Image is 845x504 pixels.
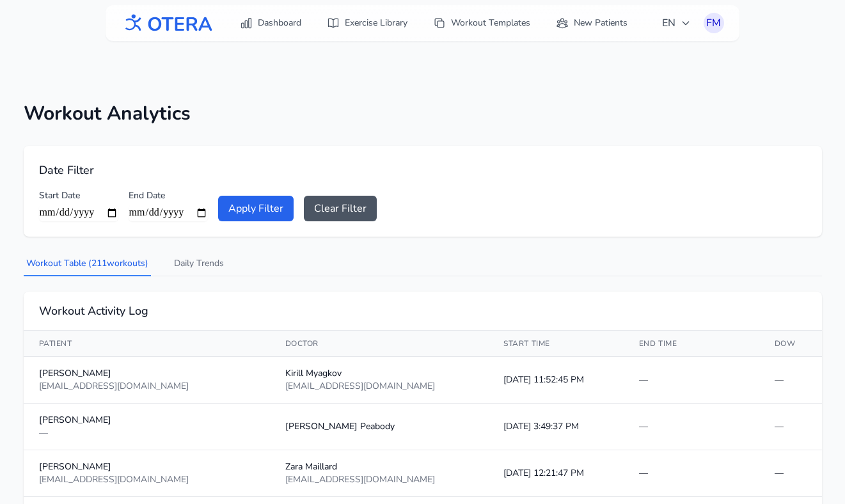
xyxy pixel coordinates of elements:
label: Start Date [39,189,118,202]
button: Daily Trends [171,252,226,276]
td: — [759,450,822,497]
div: Zara Maillard [285,461,473,473]
th: DOW [759,331,822,357]
td: [DATE] 12:21:47 PM [488,450,624,497]
button: Apply Filter [218,196,294,221]
div: [EMAIL_ADDRESS][DOMAIN_NAME] [285,380,473,393]
a: New Patients [548,12,635,35]
th: Start Time [488,331,624,357]
div: [EMAIL_ADDRESS][DOMAIN_NAME] [39,473,255,486]
a: Exercise Library [319,12,415,35]
div: [PERSON_NAME] Peabody [285,420,473,433]
td: — [624,357,759,404]
h2: Date Filter [39,161,807,179]
div: [EMAIL_ADDRESS][DOMAIN_NAME] [39,380,255,393]
div: [PERSON_NAME] [39,461,255,473]
th: Patient [24,331,270,357]
td: — [759,357,822,404]
th: End Time [624,331,759,357]
td: — [759,404,822,450]
span: EN [662,15,691,31]
button: FM [704,13,724,33]
button: Workout Table (211workouts) [24,252,151,276]
label: End Date [129,189,208,202]
td: — [624,450,759,497]
h1: Workout Analytics [24,102,822,125]
div: [PERSON_NAME] [39,367,255,380]
td: [DATE] 11:52:45 PM [488,357,624,404]
button: EN [654,10,699,36]
div: [PERSON_NAME] [39,414,255,427]
img: OTERA logo [121,9,213,38]
button: Clear Filter [304,196,377,221]
a: Workout Templates [425,12,538,35]
div: — [39,427,255,439]
th: Doctor [270,331,488,357]
div: Kirill Myagkov [285,367,473,380]
td: [DATE] 3:49:37 PM [488,404,624,450]
td: — [624,404,759,450]
h2: Workout Activity Log [39,302,807,320]
div: [EMAIL_ADDRESS][DOMAIN_NAME] [285,473,473,486]
a: Dashboard [232,12,309,35]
